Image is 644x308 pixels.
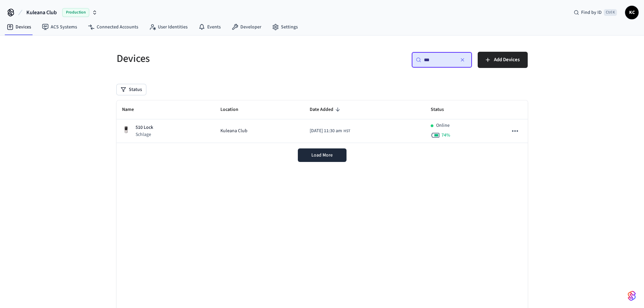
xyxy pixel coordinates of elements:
a: Connected Accounts [82,21,144,33]
span: Kuleana Club [26,8,57,17]
a: ACS Systems [37,21,82,33]
button: Load More [298,148,347,162]
span: Kuleana Club [220,127,247,135]
h5: Devices [117,52,318,66]
a: Developer [226,21,267,33]
div: Find by IDCtrl K [568,6,622,19]
a: Settings [267,21,303,33]
table: sticky table [117,100,528,143]
span: Find by ID [581,9,602,16]
img: Yale Assure Touchscreen Wifi Smart Lock, Satin Nickel, Front [122,126,130,134]
button: KC [625,6,639,19]
span: Ctrl K [604,9,617,16]
span: Status [431,104,453,115]
a: User Identities [144,21,193,33]
span: Production [62,8,89,17]
span: Load More [311,152,333,159]
a: Devices [1,21,37,33]
button: Add Devices [478,52,528,68]
a: Events [193,21,226,33]
span: Add Devices [494,55,520,64]
p: Online [436,122,450,129]
span: HST [343,128,350,134]
img: SeamLogoGradient.69752ec5.svg [628,290,636,301]
button: Status [117,84,146,95]
span: Date Added [310,104,342,115]
span: [DATE] 11:30 am [310,127,342,135]
p: 510 Lock [136,124,153,131]
div: Pacific/Honolulu [310,127,350,135]
span: KC [626,6,638,19]
span: 74 % [442,132,450,139]
span: Name [122,104,143,115]
p: Schlage [136,131,153,138]
span: Location [220,104,247,115]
